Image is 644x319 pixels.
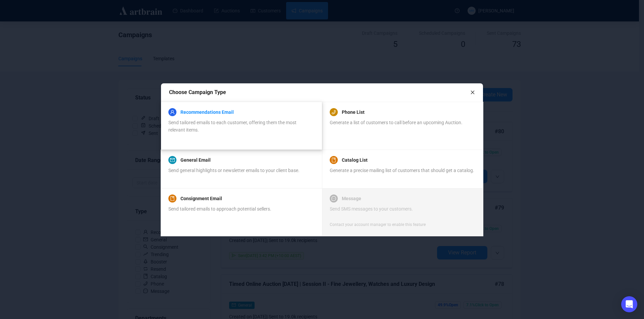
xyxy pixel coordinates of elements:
[180,108,234,116] a: Recommendations Email
[170,110,175,114] span: user
[342,108,365,116] a: Phone List
[170,196,175,201] span: book
[168,168,300,173] span: Send general highlights or newsletter emails to your client base.
[180,194,222,203] a: Consignment Email
[170,158,175,162] span: mail
[168,120,297,133] span: Send tailored emails to each customer, offering them the most relevant items.
[342,194,361,203] a: Message
[470,90,475,95] span: close
[330,120,463,125] span: Generate a list of customers to call before an upcoming Auction.
[342,156,368,164] a: Catalog List
[331,196,336,201] span: message
[331,158,336,162] span: book
[180,156,211,164] a: General Email
[331,110,336,114] span: phone
[330,206,413,212] span: Send SMS messages to your customers.
[330,168,474,173] span: Generate a precise mailing list of customers that should get a catalog.
[330,221,426,228] div: Contact your account manager to enable this feature
[169,88,470,96] div: Choose Campaign Type
[621,296,637,312] div: Open Intercom Messenger
[168,206,271,212] span: Send tailored emails to approach potential sellers.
